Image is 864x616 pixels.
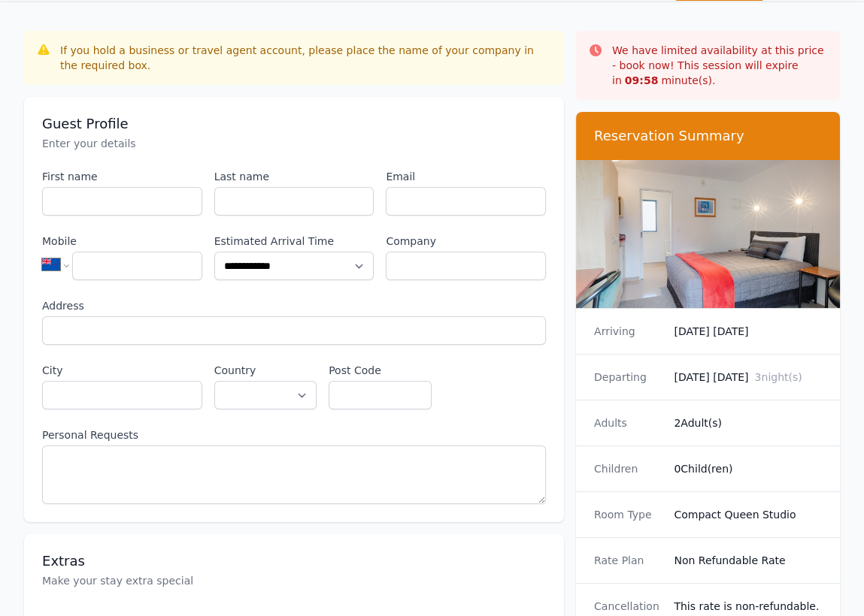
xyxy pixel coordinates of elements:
[674,553,822,568] dd: Non Refundable Rate
[594,370,662,385] dt: Departing
[42,552,546,570] h3: Extras
[386,169,546,184] label: Email
[214,363,317,378] label: Country
[214,234,374,249] label: Estimated Arrival Time
[329,363,431,378] label: Post Code
[42,234,202,249] label: Mobile
[594,127,822,145] h3: Reservation Summary
[42,169,202,184] label: First name
[612,43,828,88] p: We have limited availability at this price - book now! This session will expire in minute(s).
[214,169,374,184] label: Last name
[594,461,662,476] dt: Children
[674,507,822,522] dd: Compact Queen Studio
[594,415,662,430] dt: Adults
[594,553,662,568] dt: Rate Plan
[674,324,822,339] dd: [DATE] [DATE]
[625,74,659,86] strong: 09 : 58
[674,415,822,430] dd: 2 Adult(s)
[576,160,840,308] img: Compact Queen Studio
[754,371,802,383] span: 3 night(s)
[42,136,546,151] p: Enter your details
[42,115,546,133] h3: Guest Profile
[60,43,552,73] div: If you hold a business or travel agent account, please place the name of your company in the requ...
[674,461,822,476] dd: 0 Child(ren)
[42,573,546,588] p: Make your stay extra special
[594,324,662,339] dt: Arriving
[594,507,662,522] dt: Room Type
[386,234,546,249] label: Company
[42,298,546,313] label: Address
[42,427,546,442] label: Personal Requests
[674,370,822,385] dd: [DATE] [DATE]
[42,363,202,378] label: City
